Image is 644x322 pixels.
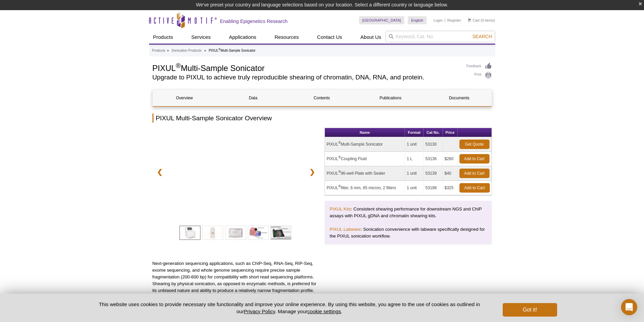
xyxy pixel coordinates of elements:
sup: ® [218,48,220,51]
a: Feedback [467,63,492,70]
a: Data [221,90,285,106]
div: Open Intercom Messenger [621,299,637,315]
img: Your Cart [468,18,471,22]
button: Search [470,33,494,40]
p: This website uses cookies to provide necessary site functionality and improve your online experie... [87,301,492,315]
a: Print [467,72,492,79]
a: Cart [468,18,480,23]
h2: Upgrade to PIXUL to achieve truly reproducible shearing of chromatin, DNA, RNA, and protein. [152,74,460,80]
td: 1 unit [405,166,424,181]
td: 53139 [424,166,443,181]
input: Keyword, Cat. No. [385,31,495,42]
sup: ® [338,155,341,159]
a: Add to Cart [459,154,490,164]
li: » [167,49,169,52]
td: $325 [443,181,458,195]
a: ❯ [305,164,319,180]
a: English [408,16,427,24]
td: PIXUL 96-well Plate with Sealer [325,166,405,181]
h1: PIXUL Multi-Sample Sonicator [152,63,460,73]
li: | [445,16,446,24]
li: » [204,49,206,52]
a: Add to Cart [459,183,490,193]
sup: ® [338,184,341,188]
a: Documents [427,90,491,106]
button: cookie settings [307,308,341,314]
a: Products [152,48,165,54]
h2: Enabling Epigenetics Research [220,18,288,24]
sup: ® [176,62,181,69]
span: Search [472,34,492,39]
p: : Sonication convenience with labware specifically designed for the PIXUL sonication workflow. [330,226,487,240]
a: Resources [270,31,303,44]
a: About Us [356,31,385,44]
p: : Consistent shearing performance for downstream NGS and ChIP assays with PIXUL gDNA and chromati... [330,206,487,219]
td: 53198 [424,181,443,195]
a: Products [149,31,177,44]
th: Price [443,128,458,137]
a: PIXUL Kits [330,206,351,212]
td: $260 [443,152,458,166]
h2: PIXUL Multi-Sample Sonicator Overview [152,114,492,123]
td: 1 L [405,152,424,166]
td: 53136 [424,152,443,166]
a: Services [187,31,215,44]
td: 53130 [424,137,443,152]
a: Register [447,18,461,23]
a: Privacy Policy [244,308,275,314]
th: Name [325,128,405,137]
a: Contact Us [313,31,346,44]
p: Next-generation sequencing applications, such as ChIP-Seq, RNA-Seq, RIP-Seq, exome sequencing, an... [152,260,320,294]
a: ❮ [152,164,167,180]
li: (0 items) [468,16,495,24]
td: PIXUL filter, 6 mm, 65 micron, 2 filters [325,181,405,195]
th: Cat No. [424,128,443,137]
a: Login [433,18,443,23]
a: Sonication Products [171,48,201,54]
a: Contents [290,90,354,106]
a: Add to Cart [459,169,490,178]
a: [GEOGRAPHIC_DATA] [359,16,405,24]
td: PIXUL Multi-Sample Sonicator [325,137,405,152]
button: Got it! [503,303,557,317]
a: Get Quote [459,140,490,149]
td: 1 unit [405,137,424,152]
sup: ® [338,141,341,145]
a: Applications [225,31,260,44]
li: PIXUL Multi-Sample Sonicator [209,49,255,52]
a: Overview [153,90,216,106]
th: Format [405,128,424,137]
td: PIXUL Coupling Fluid [325,152,405,166]
a: Publications [359,90,422,106]
a: PIXUL Labware [330,227,361,232]
td: $40 [443,166,458,181]
td: 1 unit [405,181,424,195]
sup: ® [338,170,341,174]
